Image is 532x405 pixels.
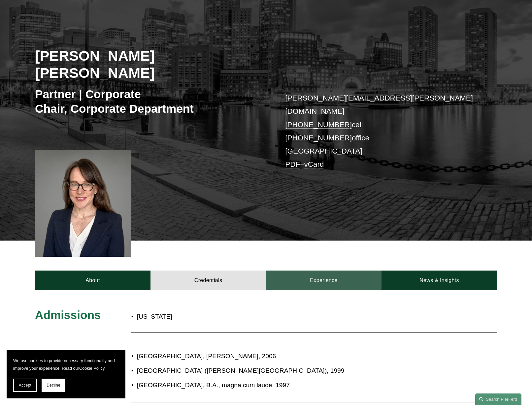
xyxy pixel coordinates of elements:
p: [GEOGRAPHIC_DATA] ([PERSON_NAME][GEOGRAPHIC_DATA]), 1999 [137,365,439,377]
button: Decline [42,379,65,392]
p: We use cookies to provide necessary functionality and improve your experience. Read our . [13,357,119,372]
a: PDF [285,160,300,168]
h3: Partner | Corporate Chair, Corporate Department [35,87,266,116]
a: Credentials [150,271,266,290]
p: [US_STATE] [137,311,305,323]
p: [GEOGRAPHIC_DATA], [PERSON_NAME], 2006 [137,351,439,362]
a: Search this site [475,393,521,405]
span: Education [35,348,91,361]
a: Cookie Policy [79,366,105,371]
a: vCard [304,160,324,168]
a: News & Insights [382,271,497,290]
span: Accept [19,383,31,388]
a: [PHONE_NUMBER] [285,134,352,142]
span: Decline [47,383,60,388]
p: cell office [GEOGRAPHIC_DATA] – [285,92,478,171]
section: Cookie banner [7,350,125,398]
a: [PHONE_NUMBER] [285,121,352,129]
a: Experience [266,271,382,290]
span: Admissions [35,308,101,321]
a: [PERSON_NAME][EMAIL_ADDRESS][PERSON_NAME][DOMAIN_NAME] [285,94,473,115]
p: [GEOGRAPHIC_DATA], B.A., magna cum laude, 1997 [137,380,439,391]
h2: [PERSON_NAME] [PERSON_NAME] [35,47,266,82]
a: About [35,271,150,290]
button: Accept [13,379,37,392]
